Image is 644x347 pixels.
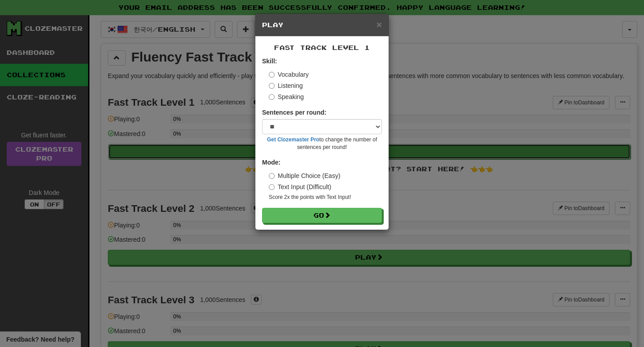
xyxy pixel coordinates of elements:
[269,81,303,90] label: Listening
[269,72,275,78] input: Vocabulary
[269,83,275,89] input: Listening
[269,92,304,101] label: Speaking
[262,159,280,166] strong: Mode:
[262,21,382,29] h5: Play
[269,194,382,201] small: Score 2x the points with Text Input !
[262,108,326,117] label: Sentences per round:
[262,208,382,223] button: Go
[262,136,382,151] small: to change the number of sentences per round!
[269,94,275,100] input: Speaking
[269,182,331,191] label: Text Input (Difficult)
[262,58,277,65] strong: Skill:
[269,173,275,179] input: Multiple Choice (Easy)
[267,136,319,143] a: Get Clozemaster Pro
[269,70,309,79] label: Vocabulary
[269,171,340,180] label: Multiple Choice (Easy)
[269,184,275,190] input: Text Input (Difficult)
[274,44,370,51] span: Fast Track Level 1
[377,19,382,29] span: ×
[377,20,382,29] button: Close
